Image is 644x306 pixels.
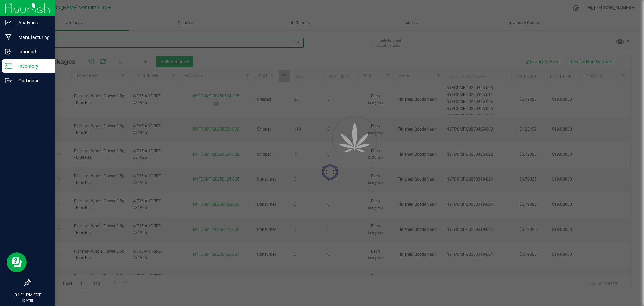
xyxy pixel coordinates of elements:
[12,48,52,56] p: Inbound
[7,252,27,272] iframe: Resource center
[12,19,52,27] p: Analytics
[5,19,12,26] inline-svg: Analytics
[5,48,12,55] inline-svg: Inbound
[5,34,12,41] inline-svg: Manufacturing
[3,292,52,298] p: 01:31 PM EDT
[5,63,12,69] inline-svg: Inventory
[12,62,52,70] p: Inventory
[12,33,52,41] p: Manufacturing
[5,77,12,84] inline-svg: Outbound
[12,76,52,85] p: Outbound
[3,298,52,303] p: [DATE]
